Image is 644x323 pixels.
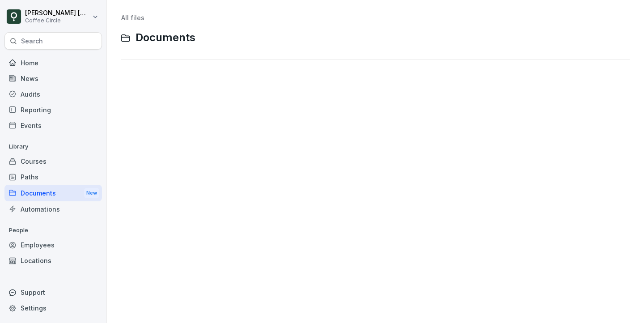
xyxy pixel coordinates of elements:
[4,285,102,300] div: Support
[4,223,102,238] p: People
[4,118,102,133] a: Events
[84,188,99,198] div: New
[4,86,102,102] a: Audits
[4,253,102,268] a: Locations
[25,9,90,17] p: [PERSON_NAME] [GEOGRAPHIC_DATA]
[4,140,102,154] p: Library
[4,102,102,118] a: Reporting
[4,153,102,169] a: Courses
[4,237,102,253] a: Employees
[4,169,102,185] a: Paths
[136,31,195,44] span: Documents
[4,201,102,217] a: Automations
[4,185,102,201] a: DocumentsNew
[25,17,90,24] p: Coffee Circle
[121,14,144,21] a: All files
[4,185,102,201] div: Documents
[21,37,43,46] p: Search
[4,300,102,316] a: Settings
[4,55,102,71] a: Home
[4,71,102,86] a: News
